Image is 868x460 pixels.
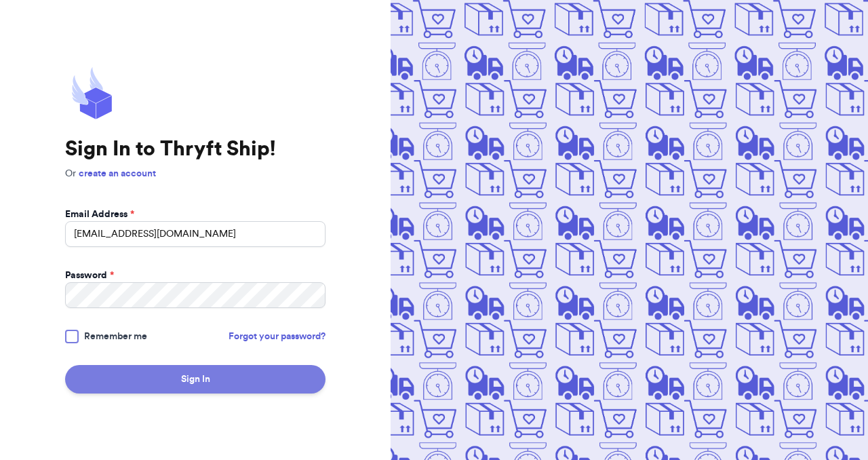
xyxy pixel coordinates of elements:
p: Or [65,167,325,180]
h1: Sign In to Thryft Ship! [65,137,325,161]
span: Remember me [84,330,147,343]
a: Forgot your password? [229,330,325,343]
a: create an account [79,169,156,178]
label: Password [65,269,114,282]
label: Email Address [65,208,134,221]
button: Sign In [65,365,325,394]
